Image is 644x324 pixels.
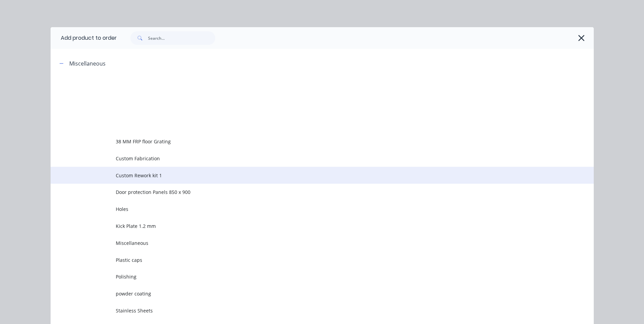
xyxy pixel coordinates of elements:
[116,239,498,247] span: Miscellaneous
[116,138,498,145] span: 38 MM FRP floor Grating
[69,59,106,68] div: Miscellaneous
[51,27,117,49] div: Add product to order
[116,290,498,297] span: powder coating
[116,256,498,264] span: Plastic caps
[116,273,498,280] span: Polishing
[116,172,498,179] span: Custom Rework kit 1
[116,205,498,213] span: Holes
[148,31,215,45] input: Search...
[116,222,498,230] span: Kick Plate 1.2 mm
[116,155,498,162] span: Custom Fabrication
[116,307,498,314] span: Stainless Sheets
[116,188,498,196] span: Door protection Panels 850 x 900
